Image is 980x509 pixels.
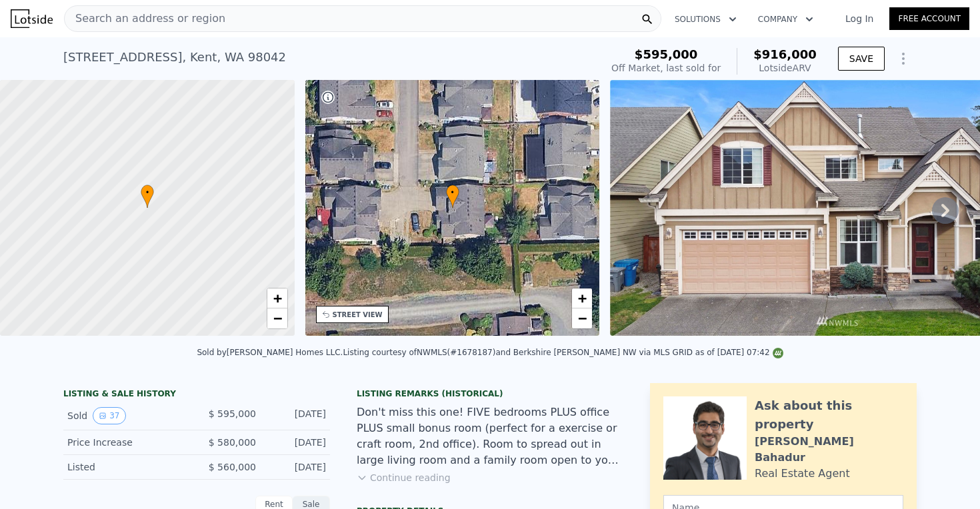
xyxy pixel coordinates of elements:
button: Solutions [664,7,747,31]
img: NWMLS Logo [773,348,783,358]
div: [STREET_ADDRESS] , Kent , WA 98042 [63,48,286,67]
div: LISTING & SALE HISTORY [63,388,330,402]
span: − [578,310,587,326]
span: − [273,310,281,326]
a: Zoom out [572,308,592,328]
div: Listed [67,460,186,474]
span: + [578,290,587,306]
div: STREET VIEW [333,310,383,320]
span: $ 595,000 [209,408,256,419]
a: Log In [829,12,889,25]
div: [DATE] [267,460,326,474]
div: • [141,185,154,208]
div: [DATE] [267,407,326,424]
span: + [273,290,281,306]
div: Lotside ARV [753,61,817,75]
div: • [446,185,459,208]
div: [DATE] [267,436,326,449]
span: $595,000 [635,47,698,61]
div: Listing Remarks (Historical) [357,388,623,399]
a: Zoom out [267,308,287,328]
span: $ 580,000 [209,437,256,448]
div: Don't miss this one! FIVE bedrooms PLUS office PLUS small bonus room (perfect for a exercise or c... [357,404,623,468]
span: • [141,187,154,199]
div: Price Increase [67,436,186,449]
div: Off Market, last sold for [611,61,721,75]
a: Zoom in [572,288,592,308]
button: Company [747,7,824,31]
img: Lotside [11,9,53,28]
span: Search an address or region [65,11,225,27]
div: Real Estate Agent [755,466,850,482]
span: $ 560,000 [209,462,256,472]
div: [PERSON_NAME] Bahadur [755,434,903,466]
div: Sold [67,407,186,424]
a: Zoom in [267,288,287,308]
span: $916,000 [753,47,817,61]
button: View historical data [93,407,125,424]
div: Listing courtesy of NWMLS (#1678187) and Berkshire [PERSON_NAME] NW via MLS GRID as of [DATE] 07:42 [343,348,783,357]
button: Continue reading [357,471,451,484]
button: Show Options [890,45,917,72]
a: Free Account [889,7,969,30]
button: SAVE [838,47,885,71]
span: • [446,187,459,199]
div: Ask about this property [755,396,903,434]
div: Sold by [PERSON_NAME] Homes LLC . [197,348,343,357]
